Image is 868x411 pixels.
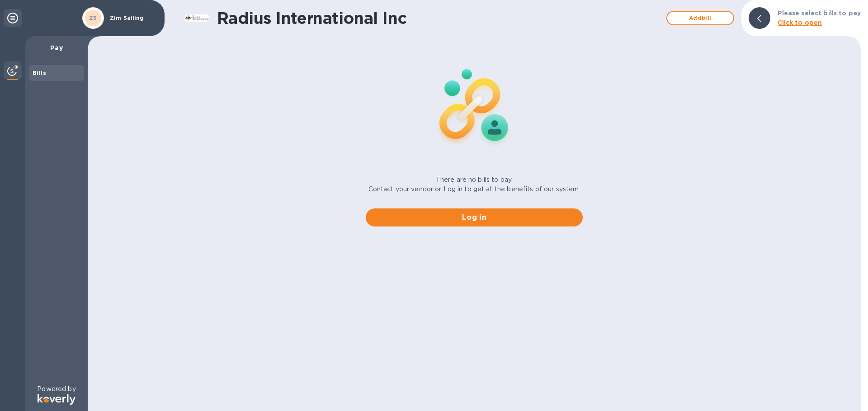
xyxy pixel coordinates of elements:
[37,384,75,394] p: Powered by
[778,9,861,17] b: Please select bills to pay
[33,43,80,52] p: Pay
[366,208,583,226] button: Log in
[666,11,734,25] button: Addbill
[89,14,97,21] b: ZS
[38,394,75,405] img: Logo
[778,19,822,26] b: Click to open
[33,69,46,76] b: Bills
[373,212,576,223] span: Log in
[675,13,726,23] span: Add bill
[368,175,580,194] p: There are no bills to pay. Contact your vendor or Log in to get all the benefits of our system.
[217,9,662,28] h1: Radius International Inc
[110,15,155,21] p: Zim Sailing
